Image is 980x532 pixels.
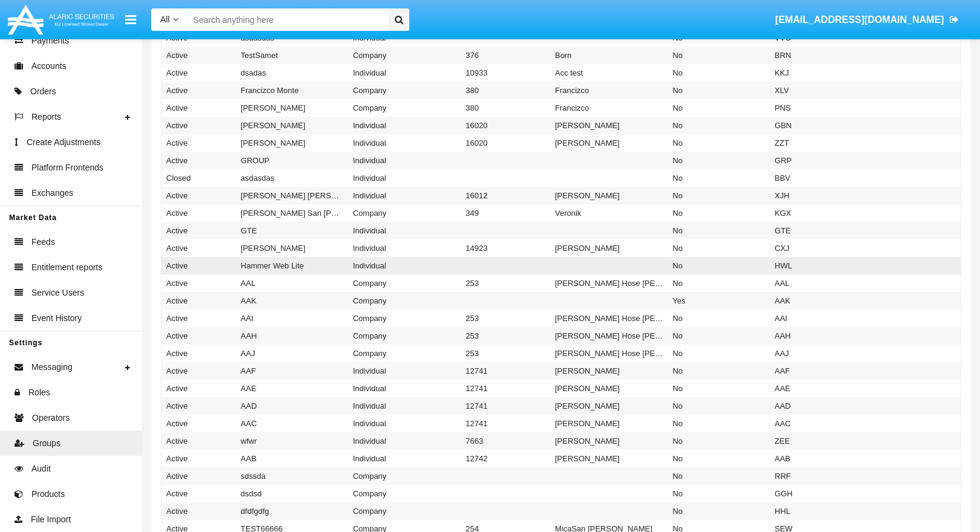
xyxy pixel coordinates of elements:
td: Active [161,345,236,362]
td: Francizco [550,99,668,117]
td: Individual [348,362,461,380]
a: All [151,13,187,26]
td: AAI [770,310,946,327]
td: Active [161,82,236,99]
td: Individual [348,222,461,239]
td: KKJ [770,64,946,82]
td: Veronik [550,204,668,222]
span: Reports [31,111,61,123]
td: XJH [770,187,946,204]
span: Exchanges [31,187,73,199]
td: [PERSON_NAME] [236,99,348,117]
td: 380 [461,82,550,99]
td: No [668,134,770,152]
td: Company [348,467,461,485]
td: ZEE [770,432,946,450]
td: Hammer Web Lite [236,257,348,274]
td: No [668,64,770,82]
td: AAB [236,450,348,467]
td: GROUP [236,152,348,169]
td: Francizco [550,82,668,99]
td: Individual [348,134,461,152]
td: Born [550,47,668,64]
td: AAJ [770,345,946,362]
td: No [668,239,770,257]
td: No [668,415,770,432]
td: [PERSON_NAME] Hose [PERSON_NAME] [550,310,668,327]
td: 253 [461,327,550,345]
td: No [668,345,770,362]
td: No [668,257,770,274]
td: AAD [770,397,946,415]
td: [PERSON_NAME] [236,239,348,257]
td: Individual [348,380,461,397]
td: AAC [236,415,348,432]
td: AAH [236,327,348,345]
td: Individual [348,152,461,169]
td: Active [161,362,236,380]
span: Messaging [31,361,73,374]
td: [PERSON_NAME] [550,380,668,397]
td: Active [161,432,236,450]
td: Active [161,64,236,82]
td: Individual [348,64,461,82]
td: [PERSON_NAME] [236,117,348,134]
td: Individual [348,187,461,204]
td: Active [161,450,236,467]
td: BBV [770,169,946,187]
td: GBN [770,117,946,134]
td: Active [161,485,236,502]
td: Individual [348,257,461,274]
td: 7663 [461,432,550,450]
td: Company [348,99,461,117]
td: TestSamet [236,47,348,64]
td: Active [161,99,236,117]
td: GTE [236,222,348,239]
td: No [668,502,770,520]
td: No [668,467,770,485]
span: All [160,15,170,24]
td: Individual [348,397,461,415]
span: Entitlement reports [31,261,103,274]
td: AAB [770,450,946,467]
td: Active [161,274,236,292]
td: No [668,362,770,380]
td: Company [348,47,461,64]
td: Company [348,345,461,362]
span: Products [31,488,65,501]
td: PNS [770,99,946,117]
span: Platform Frontends [31,161,103,174]
td: KGX [770,204,946,222]
td: dsadas [236,64,348,82]
td: AAD [236,397,348,415]
td: 14923 [461,239,550,257]
span: Payments [31,34,69,47]
td: AAK [770,292,946,310]
td: AAF [770,362,946,380]
td: Company [348,485,461,502]
td: Active [161,204,236,222]
td: Active [161,292,236,310]
td: GRP [770,152,946,169]
td: Company [348,310,461,327]
td: Individual [348,450,461,467]
td: dfdfgdfg [236,502,348,520]
td: GTE [770,222,946,239]
td: Individual [348,239,461,257]
td: HWL [770,257,946,274]
td: No [668,450,770,467]
span: Accounts [31,60,67,73]
td: CXJ [770,239,946,257]
td: 16020 [461,134,550,152]
td: 349 [461,204,550,222]
td: 380 [461,99,550,117]
td: No [668,274,770,292]
td: sdssda [236,467,348,485]
td: AAF [236,362,348,380]
td: 12741 [461,362,550,380]
td: [PERSON_NAME] [550,450,668,467]
td: Company [348,292,461,310]
td: [PERSON_NAME] [PERSON_NAME] [236,187,348,204]
td: [PERSON_NAME] Hose [PERSON_NAME] [550,327,668,345]
td: [PERSON_NAME] Hose [PERSON_NAME] [550,345,668,362]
